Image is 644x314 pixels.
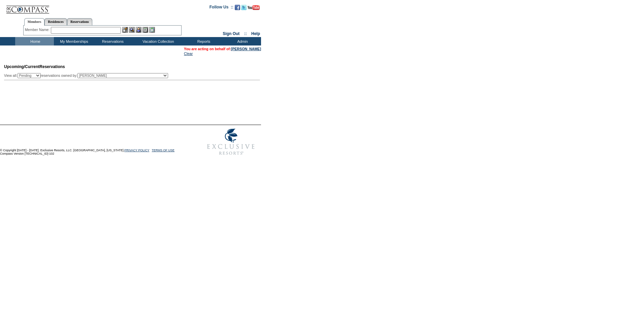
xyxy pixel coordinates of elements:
[184,52,193,56] a: Clear
[44,18,67,25] a: Residences
[223,31,239,36] a: Sign Out
[210,4,233,12] td: Follow Us ::
[124,149,149,152] a: PRIVACY POLICY
[231,47,261,51] a: [PERSON_NAME]
[142,27,148,33] img: Reservations
[184,37,222,45] td: Reports
[235,7,240,11] a: Become our fan on Facebook
[149,27,155,33] img: b_calculator.gif
[241,7,247,11] a: Follow us on Twitter
[129,27,135,33] img: View
[4,64,65,69] span: Reservations
[122,27,128,33] img: b_edit.gif
[25,27,51,33] div: Member Name:
[24,18,45,26] a: Members
[251,31,260,36] a: Help
[201,125,261,159] img: Exclusive Resorts
[4,73,171,78] div: View all: reservations owned by:
[248,5,260,10] img: Subscribe to our YouTube Channel
[222,37,261,45] td: Admin
[67,18,92,25] a: Reservations
[235,5,240,10] img: Become our fan on Facebook
[136,27,141,33] img: Impersonate
[241,5,247,10] img: Follow us on Twitter
[15,37,54,45] td: Home
[152,149,175,152] a: TERMS OF USE
[4,64,39,69] span: Upcoming/Current
[184,47,261,51] span: You are acting on behalf of:
[131,37,184,45] td: Vacation Collection
[244,31,247,36] span: ::
[93,37,131,45] td: Reservations
[248,7,260,11] a: Subscribe to our YouTube Channel
[54,37,93,45] td: My Memberships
